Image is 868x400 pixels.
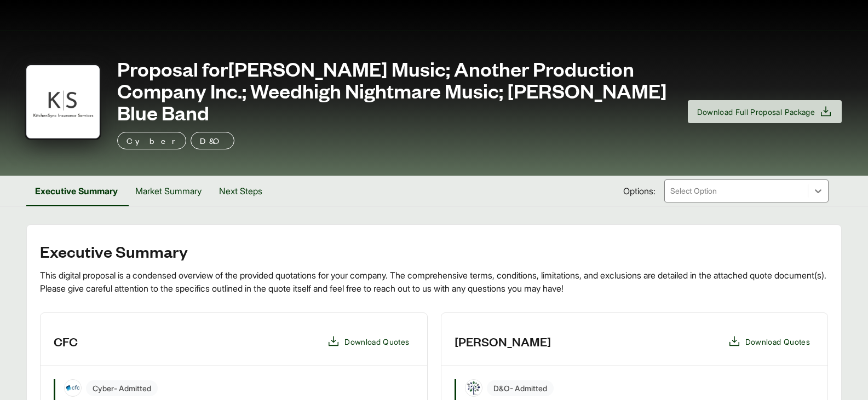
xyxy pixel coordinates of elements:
[487,380,554,396] span: D&O - Admitted
[65,380,81,396] img: CFC
[465,380,482,396] img: Berkley Management Protection
[54,333,78,350] h3: CFC
[26,176,127,206] button: Executive Summary
[455,333,551,350] h3: [PERSON_NAME]
[127,176,210,206] button: Market Summary
[323,331,413,352] button: Download Quotes
[117,57,692,123] span: Proposal for [PERSON_NAME] Music; Another Production Company Inc.; Weedhigh Nightmare Music; [PER...
[623,184,656,198] span: Options:
[40,269,828,295] div: This digital proposal is a condensed overview of the provided quotations for your company. The co...
[745,336,810,347] span: Download Quotes
[688,100,842,123] button: Download Full Proposal Package
[200,134,225,147] p: D&O
[127,134,177,147] p: Cyber
[344,336,409,347] span: Download Quotes
[723,331,814,352] button: Download Quotes
[210,176,271,206] button: Next Steps
[86,380,158,396] span: Cyber - Admitted
[697,106,815,118] span: Download Full Proposal Package
[40,242,828,260] h2: Executive Summary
